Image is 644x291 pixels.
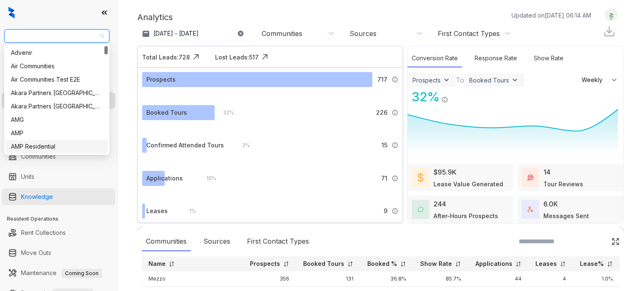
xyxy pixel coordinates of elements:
p: Prospects [250,260,280,268]
li: Communities [2,148,115,165]
p: Show Rate [420,260,452,268]
img: Click Icon [448,89,461,101]
a: Rent Collections [21,224,66,241]
td: 36.8% [360,271,413,287]
img: AfterHoursConversations [418,206,423,213]
img: sorting [560,261,566,267]
span: AMG [9,30,104,42]
div: 32 % [215,108,234,117]
img: Download [603,25,615,38]
div: Air Communities [11,62,103,71]
div: Total Leads: 728 [142,53,190,62]
p: Analytics [138,11,173,23]
div: First Contact Types [438,29,500,38]
p: Updated on [DATE] 06:14 AM [512,11,591,20]
img: SearchIcon [594,238,601,245]
a: Move Outs [21,245,51,261]
img: logo [8,7,15,18]
img: Click Icon [190,51,203,63]
img: TourReviews [527,175,533,180]
td: 356 [242,271,296,287]
img: ViewFilterArrow [442,76,451,84]
div: Akara Partners [GEOGRAPHIC_DATA] [11,102,103,111]
img: Click Icon [611,237,620,246]
div: Messages Sent [543,211,589,220]
span: 15 [382,141,387,150]
span: Weekly [582,76,607,84]
img: sorting [455,261,461,267]
div: 6.0K [543,199,558,209]
div: 1 % [181,206,196,216]
div: Response Rate [470,49,521,67]
img: Info [392,109,398,116]
img: Info [392,142,398,149]
div: Advenir [11,48,103,57]
div: Communities [262,29,302,38]
div: Show Rate [530,49,568,67]
img: sorting [607,261,613,267]
div: AMP [11,129,103,138]
a: Communities [21,148,56,165]
p: Name [148,260,166,268]
div: Prospects [146,75,176,84]
span: Coming Soon [62,269,102,278]
div: Sources [350,29,377,38]
div: Akara Partners Phoenix [6,100,108,113]
li: Leasing [2,92,115,109]
div: Booked Tours [469,77,509,84]
img: sorting [400,261,406,267]
div: Conversion Rate [408,49,462,67]
h3: Resident Operations [7,215,117,223]
p: Booked % [367,260,397,268]
div: Air Communities [6,59,108,73]
li: Units [2,168,115,185]
div: Akara Partners [GEOGRAPHIC_DATA] [11,88,103,98]
img: sorting [283,261,289,267]
img: Info [392,175,398,182]
div: 2 % [234,141,250,150]
div: Lease Value Generated [434,180,503,188]
span: 226 [376,108,387,117]
div: 244 [434,199,446,209]
p: [DATE] - [DATE] [153,29,199,38]
div: Lost Leads: 517 [215,53,259,62]
span: 71 [381,174,387,183]
div: 32 % [408,88,440,106]
p: Lease% [580,260,604,268]
div: Booked Tours [146,108,187,117]
p: Applications [475,260,512,268]
li: Move Outs [2,245,115,261]
div: Air Communities Test E2E [6,73,108,86]
div: Advenir [6,46,108,59]
img: LeaseValue [418,173,423,183]
td: 85.7% [413,271,468,287]
img: TotalFum [527,206,533,212]
div: Tour Reviews [543,180,583,188]
li: Leads [2,56,115,73]
img: ViewFilterArrow [511,76,519,84]
span: 9 [384,206,387,216]
div: First Contact Types [243,232,313,251]
div: Air Communities Test E2E [11,75,103,84]
td: Mezzo [142,271,242,287]
div: AMG [11,115,103,124]
span: 717 [377,75,387,84]
img: Info [392,208,398,214]
div: Communities [142,232,191,251]
img: sorting [515,261,522,267]
div: Prospects [413,77,441,84]
li: Knowledge [2,188,115,205]
img: Info [441,96,448,103]
button: [DATE] - [DATE] [138,26,251,41]
div: After-Hours Prospects [434,211,498,220]
div: Sources [199,232,234,251]
img: Click Icon [259,51,271,63]
td: 1.0% [573,271,620,287]
div: $95.9K [434,167,457,177]
li: Rent Collections [2,224,115,241]
a: Knowledge [21,188,53,205]
a: Units [21,168,34,185]
li: Collections [2,112,115,129]
div: AMG [6,113,108,126]
div: Leases [146,206,168,216]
